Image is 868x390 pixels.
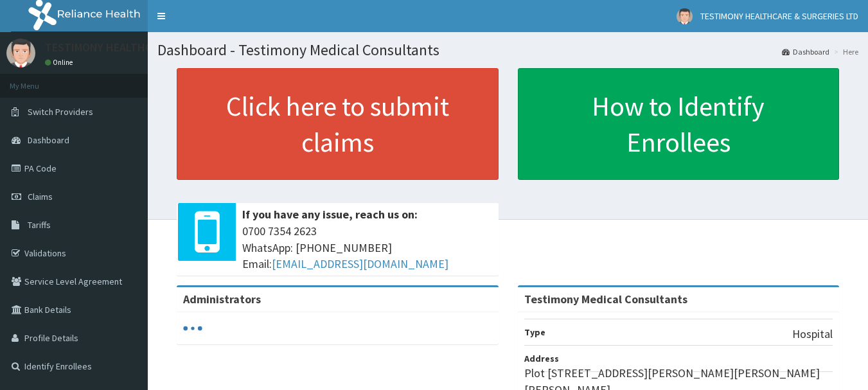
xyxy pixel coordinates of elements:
[45,58,76,67] a: Online
[6,39,35,67] img: User Image
[157,42,858,58] h1: Dashboard - Testimony Medical Consultants
[524,326,545,338] b: Type
[677,8,693,24] img: User Image
[272,256,448,271] a: [EMAIL_ADDRESS][DOMAIN_NAME]
[183,292,261,306] b: Administrators
[782,46,829,57] a: Dashboard
[792,326,833,342] p: Hospital
[28,219,51,231] span: Tariffs
[242,207,418,222] b: If you have any issue, reach us on:
[28,134,69,146] span: Dashboard
[524,292,687,306] strong: Testimony Medical Consultants
[45,42,259,53] p: TESTIMONY HEALTHCARE & SURGERIES LTD
[28,106,93,118] span: Switch Providers
[518,68,840,180] a: How to Identify Enrollees
[831,46,858,57] li: Here
[183,319,202,338] svg: audio-loading
[524,353,559,364] b: Address
[28,191,53,202] span: Claims
[700,10,858,22] span: TESTIMONY HEALTHCARE & SURGERIES LTD
[242,223,492,272] span: 0700 7354 2623 WhatsApp: [PHONE_NUMBER] Email:
[177,68,499,180] a: Click here to submit claims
